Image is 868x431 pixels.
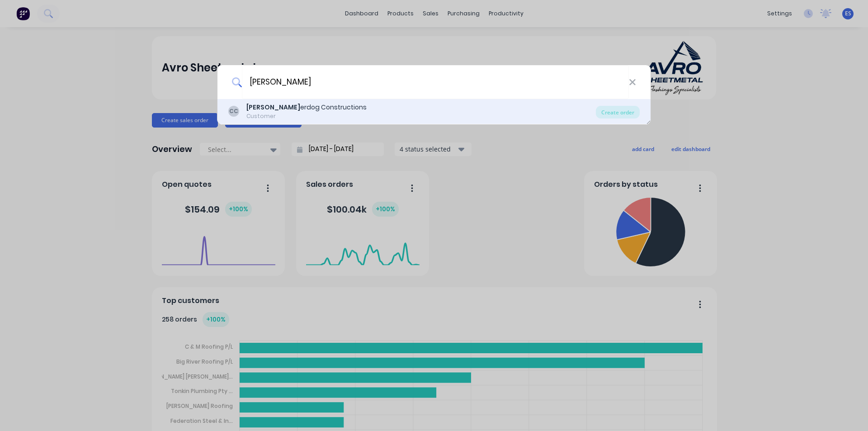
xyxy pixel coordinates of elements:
[242,65,629,99] input: Enter a customer name to create a new order...
[228,106,239,117] div: CC
[246,103,367,112] div: erdog Constructions
[596,106,640,118] div: Create order
[246,112,367,120] div: Customer
[246,103,300,112] b: [PERSON_NAME]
